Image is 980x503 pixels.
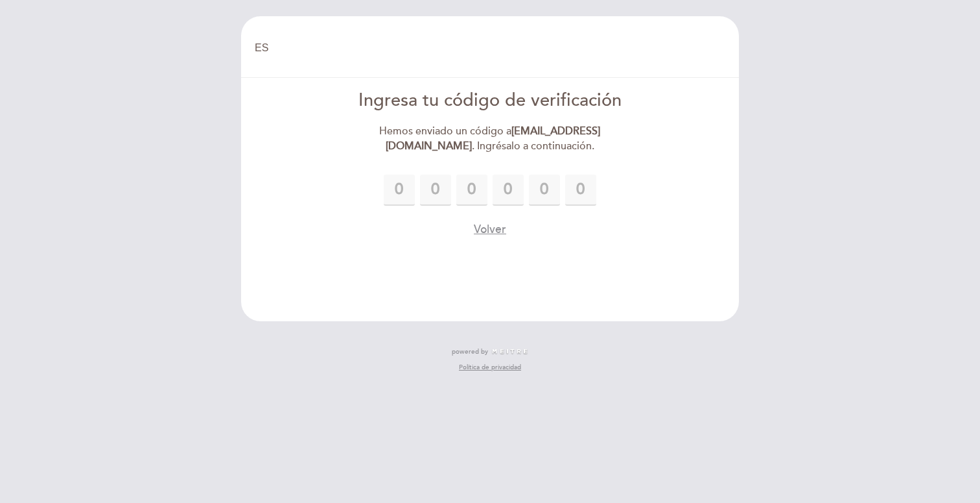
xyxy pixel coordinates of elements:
a: Política de privacidad [459,363,521,372]
img: MEITRE [491,349,528,355]
input: 0 [493,175,524,206]
strong: [EMAIL_ADDRESS][DOMAIN_NAME] [386,125,601,153]
a: powered by [452,347,528,356]
button: Volver [474,221,506,238]
input: 0 [384,175,415,206]
input: 0 [456,175,487,206]
input: 0 [565,175,596,206]
div: Ingresa tu código de verificación [342,88,639,114]
input: 0 [420,175,451,206]
div: Hemos enviado un código a . Ingrésalo a continuación. [342,124,639,154]
span: powered by [452,347,488,356]
input: 0 [529,175,560,206]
